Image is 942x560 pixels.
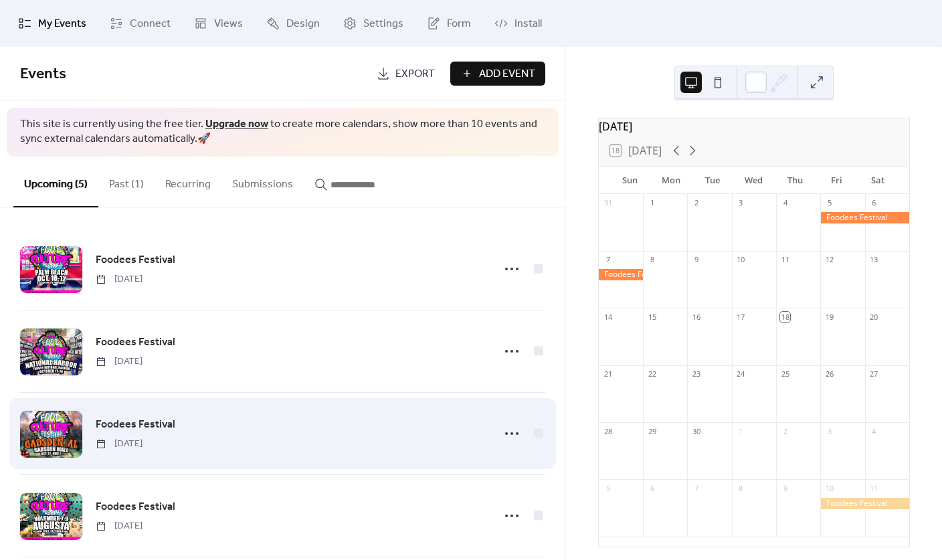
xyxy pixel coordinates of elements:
span: [DATE] [96,355,143,369]
div: 12 [824,255,834,265]
div: 19 [824,312,834,322]
a: Design [256,5,330,41]
span: Foodees Festival [96,335,175,351]
div: 15 [647,312,657,322]
div: 25 [780,369,790,379]
button: Add Event [450,62,545,86]
div: Foodees Festival [599,269,643,280]
div: 9 [691,255,701,265]
span: Design [286,16,320,32]
div: 2 [691,198,701,208]
div: 21 [603,369,613,379]
span: This site is currently using the free tier. to create more calendars, show more than 10 events an... [20,117,545,147]
div: 10 [736,255,746,265]
div: Foodees Festival [820,498,909,509]
span: Events [20,60,66,89]
div: 1 [647,198,657,208]
div: 29 [647,426,657,436]
span: My Events [38,16,86,32]
div: 31 [603,198,613,208]
div: Foodees Festival [820,212,909,223]
div: 8 [736,483,746,493]
div: 11 [780,255,790,265]
a: Foodees Festival [96,334,175,351]
div: 1 [736,426,746,436]
div: Mon [651,167,692,194]
div: 14 [603,312,613,322]
div: 4 [780,198,790,208]
span: Export [395,66,435,82]
a: Views [184,5,253,41]
span: [DATE] [96,437,143,451]
a: Connect [100,5,181,41]
div: 9 [780,483,790,493]
div: 4 [869,426,879,436]
div: Fri [816,167,858,194]
span: Views [214,16,243,32]
div: 3 [824,426,834,436]
span: [DATE] [96,519,143,533]
div: 28 [603,426,613,436]
div: 17 [736,312,746,322]
a: Export [367,62,445,86]
a: Form [417,5,481,41]
a: Foodees Festival [96,252,175,269]
div: 3 [736,198,746,208]
div: 7 [603,255,613,265]
div: 23 [691,369,701,379]
div: 13 [869,255,879,265]
button: Recurring [155,157,221,206]
div: 6 [869,198,879,208]
span: Form [447,16,471,32]
a: My Events [8,5,96,41]
button: Past (1) [98,157,155,206]
div: 27 [869,369,879,379]
div: 8 [647,255,657,265]
a: Foodees Festival [96,416,175,434]
div: 20 [869,312,879,322]
div: Sun [609,167,651,194]
div: 26 [824,369,834,379]
div: 11 [869,483,879,493]
span: Foodees Festival [96,252,175,268]
span: Foodees Festival [96,499,175,515]
div: 2 [780,426,790,436]
span: Install [514,16,542,32]
button: Upcoming (5) [13,157,98,207]
div: Tue [692,167,733,194]
div: 24 [736,369,746,379]
div: 6 [647,483,657,493]
div: 5 [603,483,613,493]
div: 10 [824,483,834,493]
button: Submissions [221,157,304,206]
div: 7 [691,483,701,493]
a: Install [484,5,552,41]
div: Thu [775,167,816,194]
div: 16 [691,312,701,322]
a: Foodees Festival [96,498,175,516]
span: Connect [130,16,171,32]
div: Wed [733,167,775,194]
div: 22 [647,369,657,379]
span: [DATE] [96,272,143,286]
div: 30 [691,426,701,436]
span: Settings [363,16,403,32]
div: [DATE] [599,118,909,134]
a: Settings [333,5,413,41]
a: Upgrade now [205,114,268,134]
div: Sat [857,167,899,194]
div: 5 [824,198,834,208]
span: Add Event [479,66,535,82]
div: 18 [780,312,790,322]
